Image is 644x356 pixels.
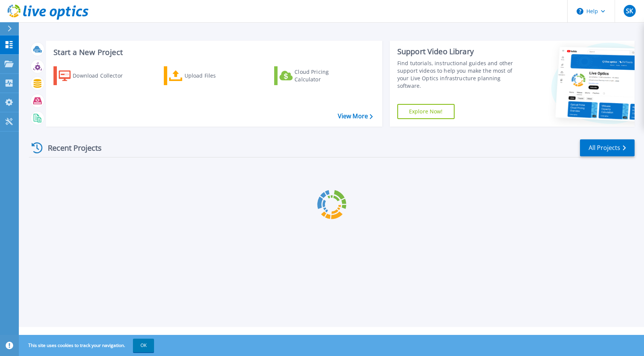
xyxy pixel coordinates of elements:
[53,66,137,85] a: Download Collector
[626,8,633,14] span: SK
[338,113,373,120] a: View More
[397,47,521,57] div: Support Video Library
[133,339,154,352] button: OK
[29,139,112,157] div: Recent Projects
[580,139,635,156] a: All Projects
[274,66,358,85] a: Cloud Pricing Calculator
[21,339,154,352] span: This site uses cookies to track your navigation.
[53,48,372,57] h3: Start a New Project
[397,104,455,119] a: Explore Now!
[73,68,133,83] div: Download Collector
[185,68,245,83] div: Upload Files
[295,68,355,83] div: Cloud Pricing Calculator
[164,66,248,85] a: Upload Files
[397,60,521,90] div: Find tutorials, instructional guides and other support videos to help you make the most of your L...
